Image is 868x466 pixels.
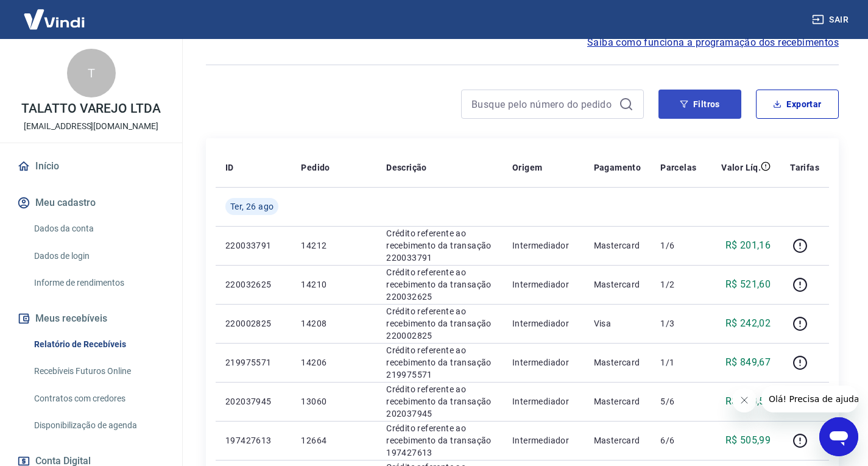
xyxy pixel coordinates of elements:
iframe: Botão para abrir a janela de mensagens [819,417,858,456]
p: 197427613 [225,434,281,447]
p: Crédito referente ao recebimento da transação 220032625 [386,266,493,303]
p: Intermediador [512,356,574,369]
p: R$ 505,99 [725,433,771,448]
button: Meu cadastro [15,189,168,216]
p: Crédito referente ao recebimento da transação 202037945 [386,383,493,420]
p: Intermediador [512,434,574,447]
a: Dados da conta [29,216,168,241]
p: Parcelas [660,161,696,174]
p: 6/6 [660,434,696,447]
p: Mastercard [594,278,641,291]
iframe: Fechar mensagem [732,388,757,412]
p: Mastercard [594,434,641,447]
span: Ter, 26 ago [230,200,273,213]
p: 14212 [301,239,367,252]
p: Pedido [301,161,330,174]
p: Intermediador [512,278,574,291]
a: Informe de rendimentos [29,270,168,295]
p: 14206 [301,356,367,369]
a: Recebíveis Futuros Online [29,359,168,384]
p: R$ 242,02 [725,316,771,331]
a: Contratos com credores [29,386,168,411]
p: 1/2 [660,278,696,291]
p: Visa [594,317,641,330]
p: R$ 240,51 [725,394,771,409]
p: Crédito referente ao recebimento da transação 220033791 [386,227,493,264]
p: Intermediador [512,317,574,330]
p: 5/6 [660,395,696,408]
p: Origem [512,161,542,174]
p: Intermediador [512,239,574,252]
button: Meus recebíveis [15,305,168,332]
a: Disponibilização de agenda [29,413,168,438]
a: Início [15,153,168,180]
p: 202037945 [225,395,281,408]
p: ID [225,161,234,174]
button: Exportar [756,90,839,119]
a: Dados de login [29,244,168,269]
p: 12664 [301,434,367,447]
input: Busque pelo número do pedido [471,95,614,113]
a: Saiba como funciona a programação dos recebimentos [587,35,839,50]
p: Mastercard [594,395,641,408]
p: Crédito referente ao recebimento da transação 220002825 [386,305,493,342]
p: Valor Líq. [721,161,761,174]
p: Intermediador [512,395,574,408]
p: 14208 [301,317,367,330]
p: 220032625 [225,278,281,291]
p: Mastercard [594,356,641,369]
p: TALATTO VAREJO LTDA [21,102,161,115]
p: 1/1 [660,356,696,369]
button: Filtros [658,90,741,119]
a: Relatório de Recebíveis [29,332,168,357]
p: Pagamento [594,161,641,174]
p: 14210 [301,278,367,291]
p: Descrição [386,161,427,174]
img: Vindi [15,1,94,38]
iframe: Mensagem da empresa [761,386,858,412]
button: Sair [810,9,853,31]
p: Mastercard [594,239,641,252]
div: T [67,49,116,97]
p: R$ 201,16 [725,238,771,253]
p: R$ 849,67 [725,355,771,370]
p: 1/3 [660,317,696,330]
p: 220033791 [225,239,281,252]
p: Crédito referente ao recebimento da transação 197427613 [386,422,493,459]
p: [EMAIL_ADDRESS][DOMAIN_NAME] [24,120,158,133]
p: 220002825 [225,317,281,330]
p: Crédito referente ao recebimento da transação 219975571 [386,344,493,381]
p: Tarifas [790,161,819,174]
p: 219975571 [225,356,281,369]
span: Olá! Precisa de ajuda? [7,9,102,18]
p: 13060 [301,395,367,408]
p: 1/6 [660,239,696,252]
p: R$ 521,60 [725,277,771,292]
